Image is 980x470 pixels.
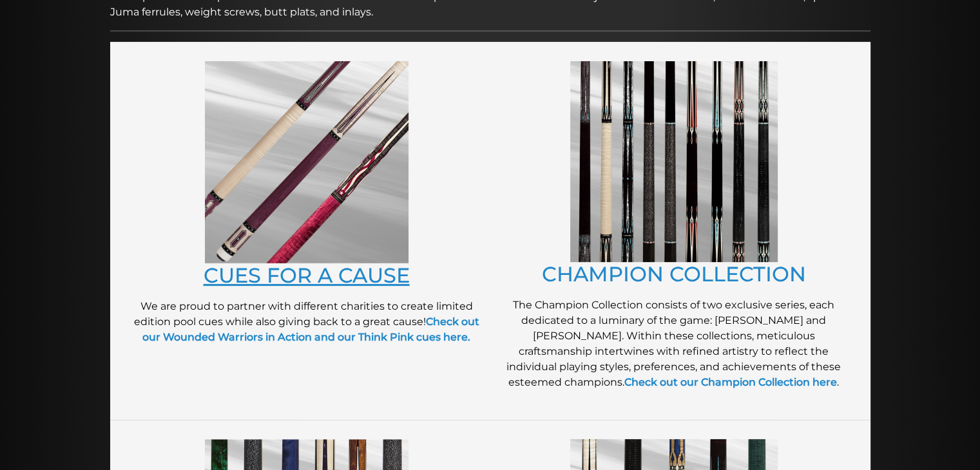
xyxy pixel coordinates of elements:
a: Check out our Champion Collection here [624,376,837,388]
a: CUES FOR A CAUSE [204,263,410,288]
p: The Champion Collection consists of two exclusive series, each dedicated to a luminary of the gam... [497,297,851,390]
a: Check out our Wounded Warriors in Action and our Think Pink cues here. [142,315,479,343]
p: We are proud to partner with different charities to create limited edition pool cues while also g... [130,299,484,345]
a: CHAMPION COLLECTION [542,261,806,287]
